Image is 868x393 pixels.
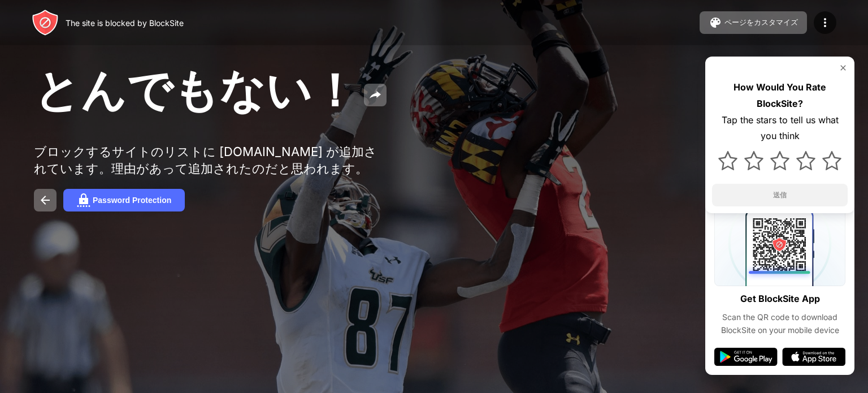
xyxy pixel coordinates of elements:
img: app-store.svg [782,348,845,366]
div: ブロックするサイトのリストに [DOMAIN_NAME] が追加されています。理由があって追加されたのだと思われます。 [34,144,383,178]
button: Password Protection [63,189,185,211]
img: pallet.svg [709,16,722,29]
div: Tap the stars to tell us what you think [712,112,848,145]
img: rate-us-close.svg [839,63,848,72]
img: star.svg [744,151,763,170]
img: share.svg [368,88,382,102]
div: Password Protection [93,196,171,205]
button: 送信 [712,184,848,206]
button: ページをカスタマイズ [700,11,807,34]
img: star.svg [796,151,815,170]
div: Get BlockSite App [740,291,820,307]
img: password.svg [77,193,90,207]
img: header-logo.svg [32,9,59,36]
img: google-play.svg [714,348,778,366]
img: menu-icon.svg [818,16,832,29]
img: star.svg [822,151,841,170]
div: The site is blocked by BlockSite [66,18,184,28]
div: How Would You Rate BlockSite? [712,79,848,112]
img: star.svg [770,151,789,170]
img: star.svg [718,151,737,170]
div: ページをカスタマイズ [724,18,798,28]
img: back.svg [38,193,52,207]
span: とんでもない！ [34,62,357,117]
div: Scan the QR code to download BlockSite on your mobile device [714,311,845,336]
